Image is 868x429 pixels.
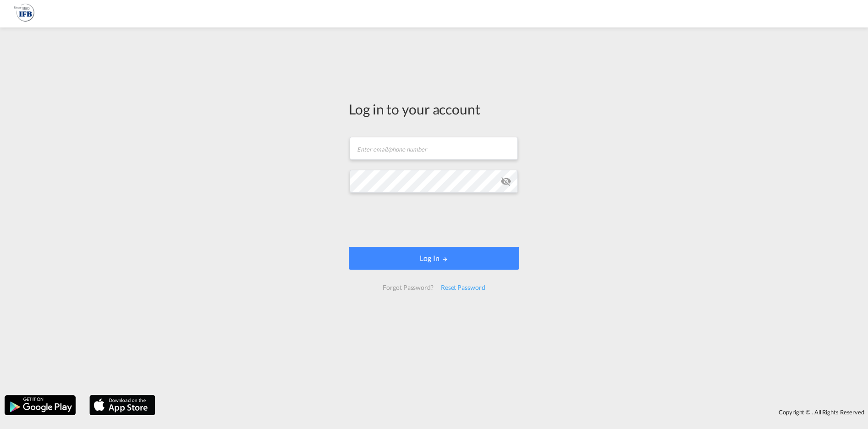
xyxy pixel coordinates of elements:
[437,279,489,296] div: Reset Password
[350,137,518,160] input: Enter email/phone number
[349,247,519,270] button: LOGIN
[160,404,868,420] div: Copyright © . All Rights Reserved
[14,4,34,24] img: 1f261f00256b11eeaf3d89493e6660f9.png
[88,394,156,416] img: apple.png
[4,394,77,416] img: google.png
[379,279,437,296] div: Forgot Password?
[500,176,511,187] md-icon: icon-eye-off
[364,202,504,238] iframe: reCAPTCHA
[349,99,519,119] div: Log in to your account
